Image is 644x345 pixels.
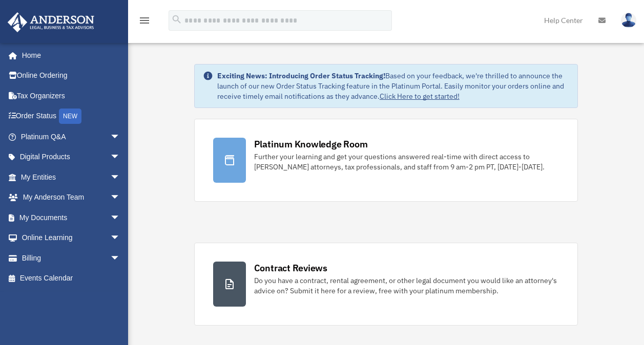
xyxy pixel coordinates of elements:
[138,18,151,27] a: menu
[254,262,327,274] div: Contract Reviews
[217,71,570,101] div: Based on your feedback, we're thrilled to announce the launch of our new Order Status Tracking fe...
[110,147,131,168] span: arrow_drop_down
[7,45,131,66] a: Home
[254,138,368,150] div: Platinum Knowledge Room
[5,12,97,32] img: Anderson Advisors Platinum Portal
[7,106,136,127] a: Order StatusNEW
[110,167,131,188] span: arrow_drop_down
[110,248,131,269] span: arrow_drop_down
[380,92,460,101] a: Click Here to get started!
[110,126,131,147] span: arrow_drop_down
[194,119,578,202] a: Platinum Knowledge Room Further your learning and get your questions answered real-time with dire...
[110,228,131,249] span: arrow_drop_down
[7,207,136,228] a: My Documentsarrow_drop_down
[7,167,136,187] a: My Entitiesarrow_drop_down
[7,147,136,167] a: Digital Productsarrow_drop_down
[254,275,559,296] div: Do you have a contract, rental agreement, or other legal document you would like an attorney's ad...
[7,268,136,289] a: Events Calendar
[7,187,136,208] a: My Anderson Teamarrow_drop_down
[59,109,81,124] div: NEW
[621,13,636,28] img: User Pic
[110,187,131,208] span: arrow_drop_down
[7,228,136,248] a: Online Learningarrow_drop_down
[7,66,136,86] a: Online Ordering
[254,152,559,172] div: Further your learning and get your questions answered real-time with direct access to [PERSON_NAM...
[7,126,136,147] a: Platinum Q&Aarrow_drop_down
[7,248,136,268] a: Billingarrow_drop_down
[217,71,385,80] strong: Exciting News: Introducing Order Status Tracking!
[7,85,136,106] a: Tax Organizers
[194,243,578,326] a: Contract Reviews Do you have a contract, rental agreement, or other legal document you would like...
[110,207,131,228] span: arrow_drop_down
[171,14,182,25] i: search
[138,14,151,27] i: menu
